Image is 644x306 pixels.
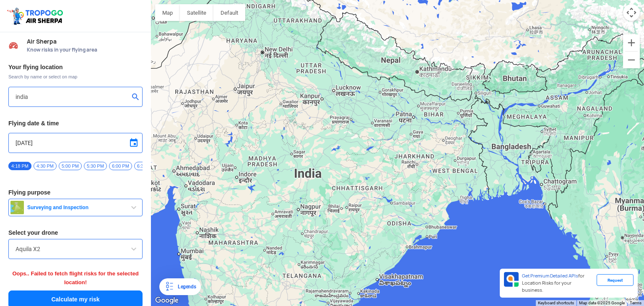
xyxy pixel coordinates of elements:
span: Air Sherpa [27,38,143,45]
a: Terms [630,301,641,305]
span: Map data ©2025 Google [579,301,625,305]
input: Search by name or Brand [16,244,135,254]
span: Get Premium Detailed APIs [522,273,578,279]
span: 5:30 PM [84,162,107,170]
button: Show satellite imagery [180,4,213,21]
img: Legends [164,282,174,292]
span: 4:30 PM [34,162,57,170]
span: Oops.. Failed to fetch flight risks for the selected location! [12,270,138,285]
span: 5:00 PM [59,162,82,170]
img: Premium APIs [504,272,519,287]
h3: Select your drone [8,230,143,236]
button: Show street map [155,4,180,21]
button: Zoom out [623,52,640,68]
button: Surveying and Inspection [8,199,143,216]
img: Risk Scores [8,40,18,50]
h3: Your flying location [8,64,143,70]
button: Map camera controls [623,4,640,21]
div: for Location Risks for your business. [519,272,597,294]
span: 4:18 PM [8,162,31,170]
a: Open this area in Google Maps (opens a new window) [153,295,181,306]
div: Legends [174,282,196,292]
h3: Flying date & time [8,120,143,126]
img: Google [153,295,181,306]
button: Keyboard shortcuts [538,300,574,306]
span: Surveying and Inspection [24,204,129,211]
input: Select Date [16,138,135,148]
button: Zoom in [623,34,640,51]
span: 6:30 PM [134,162,157,170]
h3: Flying purpose [8,189,143,195]
img: ic_tgdronemaps.svg [6,6,66,26]
span: Search by name or select on map [8,73,143,80]
div: Request [597,274,634,286]
span: 6:00 PM [109,162,132,170]
img: survey.png [10,201,24,214]
span: Know risks in your flying area [27,47,143,53]
input: Search your flying location [16,92,129,102]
